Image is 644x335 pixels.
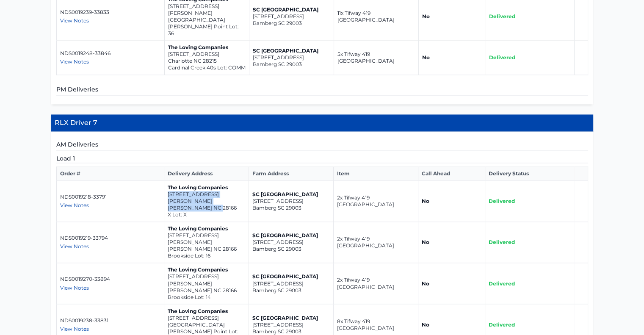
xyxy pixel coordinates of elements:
p: [STREET_ADDRESS] [252,280,330,287]
p: The Loving Companies [168,307,245,314]
p: Bamberg SC 29003 [252,246,330,252]
p: [STREET_ADDRESS][PERSON_NAME] [168,191,245,205]
p: Bamberg SC 29003 [253,61,330,68]
strong: No [422,239,429,245]
p: Bamberg SC 29003 [252,287,330,293]
p: [STREET_ADDRESS] [168,51,246,58]
p: SC [GEOGRAPHIC_DATA] [252,314,330,321]
span: View Notes [60,284,89,291]
span: Delivered [489,321,515,327]
h5: Load 1 [56,154,588,163]
th: Call Ahead [418,167,485,181]
span: View Notes [60,17,89,24]
strong: No [422,321,429,327]
span: View Notes [60,58,89,65]
p: [GEOGRAPHIC_DATA] [168,17,246,23]
p: SC [GEOGRAPHIC_DATA] [253,6,330,13]
p: SC [GEOGRAPHIC_DATA] [253,47,330,54]
p: SC [GEOGRAPHIC_DATA] [252,273,330,280]
p: Charlotte NC 28215 [168,58,246,64]
p: NDS0019219-33794 [60,235,160,241]
h4: RLX Driver 7 [51,114,593,132]
th: Delivery Status [485,167,574,181]
p: The Loving Companies [168,44,246,51]
strong: No [422,280,429,286]
p: [PERSON_NAME] NC 28166 [168,287,245,293]
p: [STREET_ADDRESS] [252,198,330,205]
p: [STREET_ADDRESS] [253,54,330,61]
p: [STREET_ADDRESS] [252,239,330,246]
th: Order # [56,167,164,181]
p: Brookside Lot: 14 [168,293,245,300]
p: Bamberg SC 29003 [252,328,330,335]
th: Delivery Address [164,167,249,181]
td: 2x Tifway 419 [GEOGRAPHIC_DATA] [333,181,418,222]
span: View Notes [60,202,89,208]
p: [PERSON_NAME] Point Lot: 36 [168,23,246,37]
p: Brookside Lot: 16 [168,252,245,259]
span: Delivered [489,239,515,245]
p: SC [GEOGRAPHIC_DATA] [252,232,330,239]
p: NDS0019248-33846 [60,50,161,57]
p: [STREET_ADDRESS][PERSON_NAME] [168,232,245,246]
p: NDS0019238-33831 [60,317,160,324]
span: Delivered [489,13,515,19]
strong: No [422,198,429,204]
p: The Loving Companies [168,266,245,273]
p: Bamberg SC 29003 [252,205,330,211]
span: View Notes [60,325,89,332]
p: [STREET_ADDRESS] [252,321,330,328]
p: The Loving Companies [168,225,245,232]
h5: AM Deliveries [56,140,588,151]
p: Cardinal Creek 40s Lot: COMM [168,64,246,71]
h5: PM Deliveries [56,85,588,96]
p: NDS0019270-33894 [60,276,160,282]
p: [STREET_ADDRESS][PERSON_NAME] [168,3,246,17]
p: [STREET_ADDRESS][PERSON_NAME] [168,273,245,287]
p: The Loving Companies [168,184,245,191]
p: NDS0019218-33791 [60,194,160,200]
p: [STREET_ADDRESS] [168,314,245,321]
th: Item [333,167,418,181]
strong: No [422,54,430,61]
td: 5x Tifway 419 [GEOGRAPHIC_DATA] [334,41,418,75]
span: View Notes [60,243,89,249]
p: Bamberg SC 29003 [253,20,330,27]
td: 2x Tifway 419 [GEOGRAPHIC_DATA] [333,263,418,304]
span: Delivered [489,280,515,286]
p: X Lot: X [168,211,245,218]
p: [PERSON_NAME] NC 28166 [168,205,245,211]
span: Delivered [489,54,515,61]
th: Farm Address [249,167,333,181]
p: [STREET_ADDRESS] [253,13,330,20]
p: [GEOGRAPHIC_DATA] [168,321,245,328]
p: NDS0019239-33833 [60,9,161,16]
p: SC [GEOGRAPHIC_DATA] [252,191,330,198]
td: 2x Tifway 419 [GEOGRAPHIC_DATA] [333,222,418,263]
strong: No [422,13,430,19]
p: [PERSON_NAME] NC 28166 [168,246,245,252]
span: Delivered [489,198,515,204]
